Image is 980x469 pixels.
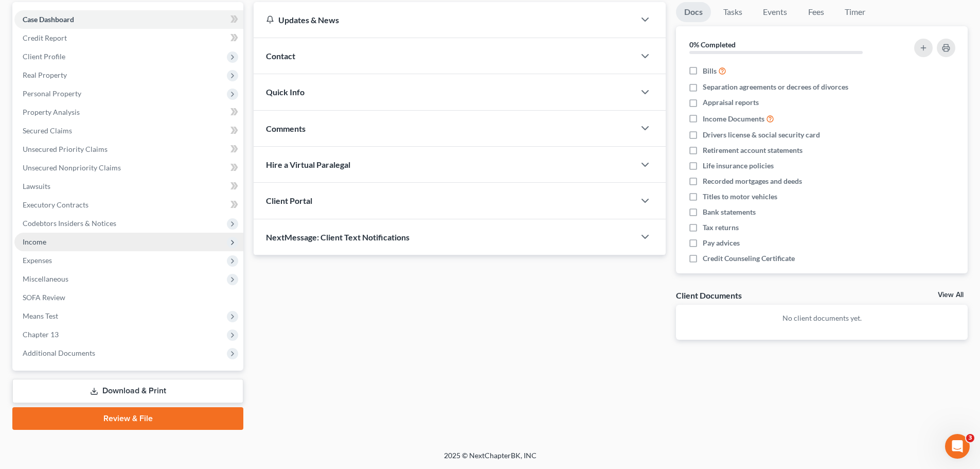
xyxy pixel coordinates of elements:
[266,14,622,25] div: Updates & News
[945,434,970,459] iframe: Intercom live chat
[703,82,848,92] span: Separation agreements or decrees of divorces
[266,87,305,97] span: Quick Info
[266,232,409,242] span: NextMessage: Client Text Notifications
[14,196,243,214] a: Executory Contracts
[12,379,243,403] a: Download & Print
[23,108,80,116] span: Property Analysis
[14,10,243,29] a: Case Dashboard
[23,163,121,172] span: Unsecured Nonpriority Claims
[23,33,67,42] span: Credit Report
[836,2,874,22] a: Timer
[703,207,756,217] span: Bank statements
[23,15,74,24] span: Case Dashboard
[703,238,740,248] span: Pay advices
[23,219,116,228] span: Codebtors Insiders & Notices
[703,145,803,155] span: Retirement account statements
[23,200,88,209] span: Executory Contracts
[23,256,52,265] span: Expenses
[703,130,820,140] span: Drivers license & social security card
[799,2,832,22] a: Fees
[14,29,243,47] a: Credit Report
[703,114,764,124] span: Income Documents
[12,407,243,430] a: Review & File
[23,71,67,79] span: Real Property
[23,126,72,135] span: Secured Claims
[23,311,58,320] span: Means Test
[703,161,774,171] span: Life insurance policies
[938,291,964,299] a: View All
[703,253,795,264] span: Credit Counseling Certificate
[703,97,759,108] span: Appraisal reports
[23,52,65,61] span: Client Profile
[14,288,243,307] a: SOFA Review
[14,177,243,196] a: Lawsuits
[197,450,783,469] div: 2025 © NextChapterBK, INC
[23,349,95,357] span: Additional Documents
[684,313,959,323] p: No client documents yet.
[23,274,68,283] span: Miscellaneous
[966,434,974,442] span: 3
[266,160,350,169] span: Hire a Virtual Paralegal
[14,140,243,159] a: Unsecured Priority Claims
[755,2,795,22] a: Events
[23,145,108,153] span: Unsecured Priority Claims
[703,66,717,76] span: Bills
[266,51,295,61] span: Contact
[23,330,59,339] span: Chapter 13
[266,124,306,133] span: Comments
[715,2,751,22] a: Tasks
[14,121,243,140] a: Secured Claims
[14,159,243,177] a: Unsecured Nonpriority Claims
[266,196,312,205] span: Client Portal
[23,237,46,246] span: Income
[703,192,777,202] span: Titles to motor vehicles
[703,176,802,186] span: Recorded mortgages and deeds
[689,40,736,49] strong: 0% Completed
[676,2,711,22] a: Docs
[703,222,739,233] span: Tax returns
[676,290,742,301] div: Client Documents
[23,182,50,190] span: Lawsuits
[14,103,243,121] a: Property Analysis
[23,89,81,98] span: Personal Property
[23,293,65,302] span: SOFA Review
